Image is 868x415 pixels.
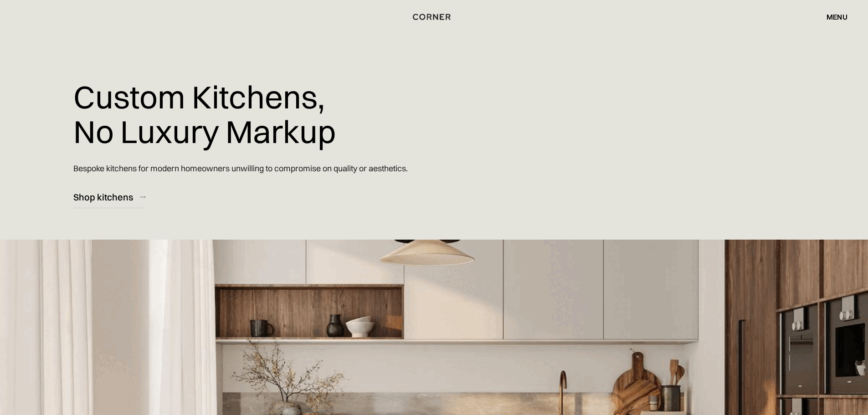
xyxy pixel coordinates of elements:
[817,9,847,25] div: menu
[73,155,408,181] p: Bespoke kitchens for modern homeowners unwilling to compromise on quality or aesthetics.
[403,11,465,23] a: home
[73,191,133,203] div: Shop kitchens
[73,73,336,155] h1: Custom Kitchens, No Luxury Markup
[73,186,145,208] a: Shop kitchens
[827,13,847,20] div: menu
